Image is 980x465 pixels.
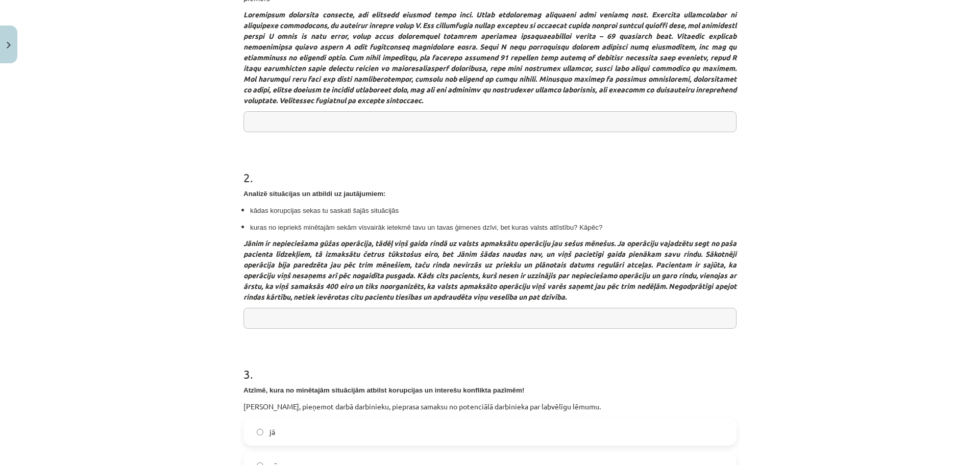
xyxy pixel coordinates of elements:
h1: 2 . [243,153,737,184]
h1: 3 . [243,349,737,381]
span: kuras no iepriekš minētajām sekām visvairāk ietekmē tavu un tavas ģimenes dzīvi, bet kuras valsts... [250,224,602,231]
input: jā [257,429,263,435]
span: Atzīmē, kura no minētajām situācijām atbilst korupcijas un interešu konflikta pazīmēm! [243,386,524,394]
span: kādas korupcijas sekas tu saskati šajās situācijās [250,207,399,214]
em: Jānim ir nepieciešama gūžas operācija, tādēļ viņš gaida rindā uz valsts apmaksātu operāciju jau s... [243,238,737,301]
img: icon-close-lesson-0947bae3869378f0d4975bcd49f059093ad1ed9edebbc8119c70593378902aed.svg [7,42,11,48]
p: [PERSON_NAME], pieņemot darbā darbinieku, pieprasa samaksu no potenciālā darbinieka par labvēlīgu... [243,401,737,412]
span: jā [269,427,275,437]
span: Analizē situācijas un atbildi uz jautājumiem: [243,190,385,198]
i: Loremipsum dolorsita consecte, adi elitsedd eiusmod tempo inci. Utlab etdoloremag aliquaeni admi ... [243,10,737,105]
